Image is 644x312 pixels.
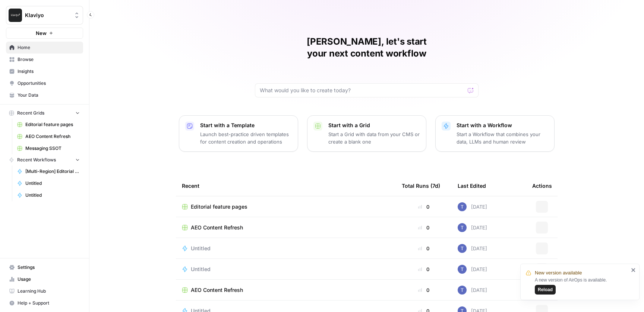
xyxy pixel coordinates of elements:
[6,285,83,297] a: Learning Hub
[25,168,80,175] span: [Multi-Region] Editorial feature page
[14,131,83,142] a: AEO Content Refresh
[182,176,390,196] div: Recent
[182,245,390,252] a: Untitled
[14,189,83,201] a: Untitled
[182,286,390,294] a: AEO Content Refresh
[182,203,390,210] a: Editorial feature pages
[17,110,44,116] span: Recent Grids
[25,180,80,187] span: Untitled
[6,65,83,77] a: Insights
[6,154,83,165] button: Recent Workflows
[255,36,479,59] h1: [PERSON_NAME], let's start your next content workflow
[6,77,83,89] a: Opportunities
[402,245,446,252] div: 0
[402,224,446,231] div: 0
[182,224,390,231] a: AEO Content Refresh
[191,286,243,294] span: AEO Content Refresh
[532,176,552,196] div: Actions
[6,261,83,273] a: Settings
[402,176,440,196] div: Total Runs (7d)
[18,68,80,75] span: Insights
[458,202,467,211] img: x8yczxid6s1iziywf4pp8m9fenlh
[6,42,83,54] a: Home
[458,244,487,253] div: [DATE]
[14,119,83,131] a: Editorial feature pages
[18,264,80,271] span: Settings
[402,286,446,294] div: 0
[328,122,420,129] p: Start with a Grid
[18,288,80,295] span: Learning Hub
[18,92,80,99] span: Your Data
[6,297,83,309] button: Help + Support
[458,286,487,295] div: [DATE]
[435,115,555,152] button: Start with a WorkflowStart a Workflow that combines your data, LLMs and human review
[200,122,292,129] p: Start with a Template
[457,122,548,129] p: Start with a Workflow
[25,145,80,152] span: Messaging SSOT
[6,89,83,101] a: Your Data
[191,266,211,273] span: Untitled
[535,269,582,277] span: New version available
[25,121,80,128] span: Editorial feature pages
[457,131,548,145] p: Start a Workflow that combines your data, LLMs and human review
[18,276,80,283] span: Usage
[18,44,80,51] span: Home
[9,9,22,22] img: Klaviyo Logo
[179,115,298,152] button: Start with a TemplateLaunch best-practice driven templates for content creation and operations
[535,277,629,295] div: A new version of AirOps is available.
[25,192,80,199] span: Untitled
[14,177,83,189] a: Untitled
[458,176,486,196] div: Last Edited
[535,285,556,295] button: Reload
[458,223,487,232] div: [DATE]
[307,115,426,152] button: Start with a GridStart a Grid with data from your CMS or create a blank one
[191,245,211,252] span: Untitled
[18,80,80,87] span: Opportunities
[458,202,487,211] div: [DATE]
[458,244,467,253] img: x8yczxid6s1iziywf4pp8m9fenlh
[200,131,292,145] p: Launch best-practice driven templates for content creation and operations
[36,29,47,37] span: New
[458,286,467,295] img: x8yczxid6s1iziywf4pp8m9fenlh
[328,131,420,145] p: Start a Grid with data from your CMS or create a blank one
[18,56,80,63] span: Browse
[631,267,636,273] button: close
[14,142,83,154] a: Messaging SSOT
[17,157,56,163] span: Recent Workflows
[25,133,80,140] span: AEO Content Refresh
[458,223,467,232] img: x8yczxid6s1iziywf4pp8m9fenlh
[6,6,83,25] button: Workspace: Klaviyo
[6,54,83,65] a: Browse
[191,224,243,231] span: AEO Content Refresh
[458,265,467,274] img: x8yczxid6s1iziywf4pp8m9fenlh
[402,203,446,210] div: 0
[6,107,83,119] button: Recent Grids
[25,12,70,19] span: Klaviyo
[538,286,553,293] span: Reload
[260,87,465,94] input: What would you like to create today?
[191,203,247,210] span: Editorial feature pages
[458,265,487,274] div: [DATE]
[182,266,390,273] a: Untitled
[6,28,83,39] button: New
[402,266,446,273] div: 0
[18,300,80,306] span: Help + Support
[6,273,83,285] a: Usage
[14,165,83,177] a: [Multi-Region] Editorial feature page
